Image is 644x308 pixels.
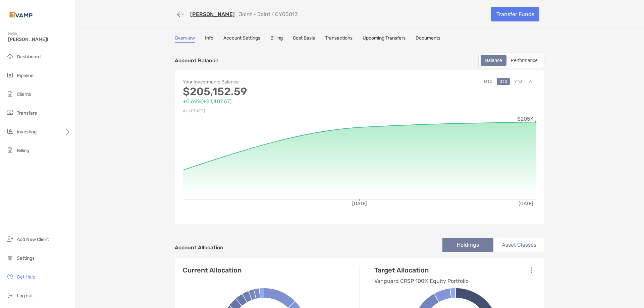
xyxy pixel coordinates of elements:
[183,107,360,115] p: As of [DATE]
[517,116,534,122] tspan: $205K
[6,52,14,60] img: dashboard icon
[526,78,536,85] button: All
[17,129,37,135] span: Investing
[175,244,223,251] h4: Account Allocation
[17,54,41,60] span: Dashboard
[478,53,544,68] div: segmented control
[497,78,510,85] button: QTD
[17,148,29,153] span: Billing
[416,35,440,43] a: Documents
[205,35,213,43] a: Info
[223,35,260,43] a: Account Settings
[17,91,31,97] span: Clients
[8,37,71,42] span: [PERSON_NAME]!
[374,277,469,285] p: Vanguard CRSP 100% Equity Portfolio
[17,73,34,78] span: Pipeline
[293,35,315,43] a: Cost Basis
[6,71,14,79] img: pipeline icon
[6,272,14,281] img: get-help icon
[17,237,49,242] span: Add New Client
[239,11,298,17] p: Joint - Joint 4QY05013
[6,235,14,243] img: add_new_client icon
[363,35,406,43] a: Upcoming Transfers
[491,7,539,21] a: Transfer Funds
[6,127,14,135] img: investing icon
[270,35,283,43] a: Billing
[374,266,469,274] h4: Target Allocation
[6,291,14,299] img: logout icon
[481,56,506,65] div: Balance
[519,201,533,206] tspan: [DATE]
[190,11,235,17] a: [PERSON_NAME]
[183,78,360,86] p: Your Investments Balance
[531,267,532,273] img: Icon List Menu
[175,56,218,65] p: Account Balance
[183,87,360,96] p: $205,152.59
[442,238,493,252] li: Holdings
[6,109,14,117] img: transfers icon
[352,201,367,206] tspan: [DATE]
[183,266,241,274] h4: Current Allocation
[493,238,544,252] li: Asset Classes
[17,255,35,261] span: Settings
[175,35,195,43] a: Overview
[17,110,37,116] span: Transfers
[17,293,33,299] span: Log out
[17,274,35,280] span: Get Help
[183,97,360,106] p: +0.69% ( +$1,407.67 )
[6,146,14,154] img: billing icon
[6,254,14,262] img: settings icon
[325,35,353,43] a: Transactions
[481,78,495,85] button: MTD
[507,56,541,65] div: Performance
[6,90,14,98] img: clients icon
[8,3,34,27] img: Zoe Logo
[512,78,525,85] button: YTD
